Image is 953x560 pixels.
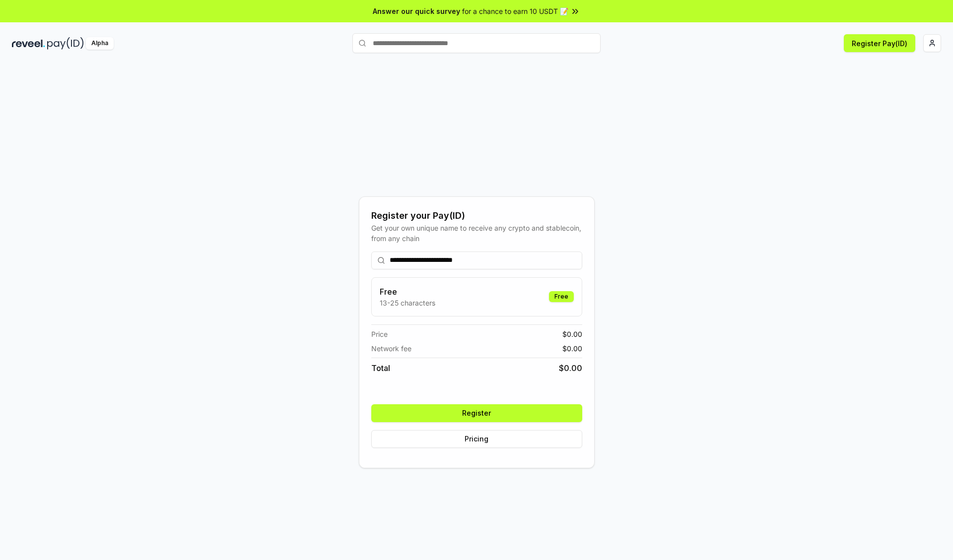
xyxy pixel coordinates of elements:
[371,404,582,422] button: Register
[371,209,582,223] div: Register your Pay(ID)
[371,430,582,448] button: Pricing
[844,34,915,52] button: Register Pay(ID)
[462,6,568,16] span: for a chance to earn 10 USDT 📝
[12,37,45,50] img: reveel_dark
[559,362,582,374] span: $ 0.00
[562,343,582,354] span: $ 0.00
[47,37,84,50] img: pay_id
[371,362,390,374] span: Total
[86,37,114,50] div: Alpha
[373,6,460,16] span: Answer our quick survey
[371,223,582,244] div: Get your own unique name to receive any crypto and stablecoin, from any chain
[380,298,435,308] p: 13-25 characters
[549,291,574,302] div: Free
[371,343,411,354] span: Network fee
[562,329,582,339] span: $ 0.00
[380,286,435,298] h3: Free
[371,329,388,339] span: Price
